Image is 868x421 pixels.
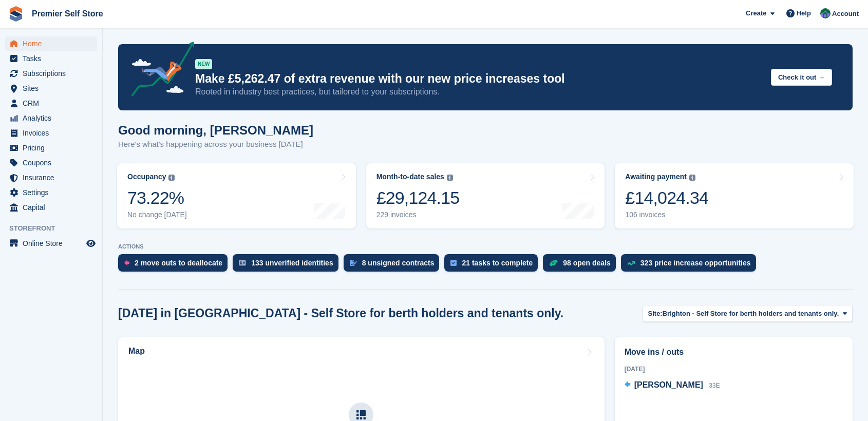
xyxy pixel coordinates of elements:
a: Occupancy 73.22% No change [DATE] [117,163,356,228]
a: Preview store [85,237,97,250]
a: [PERSON_NAME] 33E [625,379,720,392]
img: verify_identity-adf6edd0f0f0b5bbfe63781bf79b02c33cf7c696d77639b501bdc392416b5a36.svg [239,260,246,266]
div: Occupancy [127,173,166,181]
img: move_outs_to_deallocate_icon-f764333ba52eb49d3ac5e1228854f67142a1ed5810a6f6cc68b1a99e826820c5.svg [124,260,129,266]
img: deal-1b604bf984904fb50ccaf53a9ad4b4a5d6e5aea283cecdc64d6e3604feb123c2.svg [549,259,558,266]
a: Month-to-date sales £29,124.15 229 invoices [366,163,605,228]
img: price-adjustments-announcement-icon-8257ccfd72463d97f412b2fc003d46551f7dbcb40ab6d574587a9cd5c0d94... [123,42,195,100]
div: 133 unverified identities [251,259,333,267]
a: menu [5,200,97,215]
div: 229 invoices [376,210,460,219]
span: Home [23,36,84,51]
p: Here's what's happening across your business [DATE] [118,139,313,150]
a: menu [5,66,97,81]
span: 33E [709,382,720,389]
div: Month-to-date sales [376,173,444,181]
span: Pricing [23,141,84,155]
h2: Map [128,347,145,356]
span: Insurance [23,170,84,185]
span: CRM [23,96,84,110]
span: Account [832,9,859,19]
div: Awaiting payment [625,173,687,181]
img: map-icn-33ee37083ee616e46c38cad1a60f524a97daa1e2b2c8c0bc3eb3415660979fc1.svg [356,410,366,419]
div: 73.22% [127,187,187,208]
span: Invoices [23,126,84,140]
span: Coupons [23,156,84,170]
span: Create [746,8,766,18]
img: icon-info-grey-7440780725fd019a000dd9b08b2336e03edf1995a4989e88bcd33f0948082b44.svg [689,175,695,181]
div: 98 open deals [563,259,611,267]
img: contract_signature_icon-13c848040528278c33f63329250d36e43548de30e8caae1d1a13099fd9432cc5.svg [350,260,357,266]
a: menu [5,156,97,170]
div: 106 invoices [625,210,708,219]
a: 8 unsigned contracts [344,254,445,277]
img: stora-icon-8386f47178a22dfd0bd8f6a31ec36ba5ce8667c1dd55bd0f319d3a0aa187defe.svg [8,6,24,22]
img: task-75834270c22a3079a89374b754ae025e5fb1db73e45f91037f5363f120a921f8.svg [450,260,457,266]
span: Brighton - Self Store for berth holders and tenants only. [663,309,839,319]
img: icon-info-grey-7440780725fd019a000dd9b08b2336e03edf1995a4989e88bcd33f0948082b44.svg [168,175,175,181]
div: No change [DATE] [127,210,187,219]
div: 21 tasks to complete [462,259,533,267]
img: icon-info-grey-7440780725fd019a000dd9b08b2336e03edf1995a4989e88bcd33f0948082b44.svg [447,175,453,181]
span: Capital [23,200,84,215]
a: menu [5,170,97,185]
span: Tasks [23,51,84,66]
h1: Good morning, [PERSON_NAME] [118,123,313,137]
span: Help [797,8,811,18]
a: menu [5,111,97,125]
span: Analytics [23,111,84,125]
span: [PERSON_NAME] [634,380,703,389]
a: menu [5,96,97,110]
span: Storefront [9,223,102,234]
a: menu [5,185,97,200]
span: Sites [23,81,84,95]
a: 2 move outs to deallocate [118,254,233,277]
span: Settings [23,185,84,200]
a: menu [5,126,97,140]
button: Site: Brighton - Self Store for berth holders and tenants only. [643,305,853,322]
div: £14,024.34 [625,187,708,208]
a: 21 tasks to complete [444,254,543,277]
img: Jo Granger [820,8,831,18]
div: [DATE] [625,365,843,374]
span: Site: [648,309,663,319]
a: 323 price increase opportunities [621,254,761,277]
div: 2 move outs to deallocate [135,259,222,267]
a: menu [5,36,97,51]
img: price_increase_opportunities-93ffe204e8149a01c8c9dc8f82e8f89637d9d84a8eef4429ea346261dce0b2c0.svg [627,261,635,265]
div: 323 price increase opportunities [640,259,751,267]
a: 133 unverified identities [233,254,344,277]
span: Online Store [23,236,84,251]
span: Subscriptions [23,66,84,81]
p: ACTIONS [118,243,853,250]
h2: [DATE] in [GEOGRAPHIC_DATA] - Self Store for berth holders and tenants only. [118,307,563,320]
div: 8 unsigned contracts [362,259,435,267]
p: Make £5,262.47 of extra revenue with our new price increases tool [195,71,763,86]
div: NEW [195,59,212,69]
a: menu [5,236,97,251]
a: menu [5,81,97,95]
a: 98 open deals [543,254,621,277]
a: menu [5,51,97,66]
a: Awaiting payment £14,024.34 106 invoices [615,163,854,228]
a: Premier Self Store [28,5,107,22]
div: £29,124.15 [376,187,460,208]
p: Rooted in industry best practices, but tailored to your subscriptions. [195,86,763,98]
a: menu [5,141,97,155]
button: Check it out → [771,69,832,86]
h2: Move ins / outs [625,346,843,358]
